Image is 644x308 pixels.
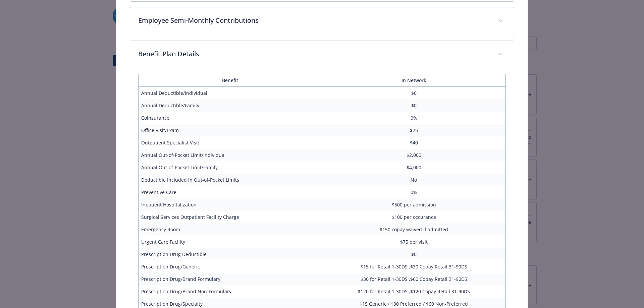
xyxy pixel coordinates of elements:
[138,49,490,59] p: Benefit Plan Details
[322,236,506,248] td: $75 per visit
[138,223,322,236] td: Emergency Room
[322,273,506,285] td: $30 for Retail 1-30DS ,$60 Copay Retail 31-90DS
[138,248,322,260] td: Prescription Drug Deductible
[138,186,322,198] td: Preventive Care
[322,149,506,161] td: $2,000
[322,87,506,100] td: $0
[322,161,506,174] td: $4,000
[322,248,506,260] td: $0
[322,211,506,223] td: $100 per occurance
[322,223,506,236] td: $150 copay waived if admitted
[138,236,322,248] td: Urgent Care Facility
[138,112,322,124] td: Coinsurance
[130,7,514,35] div: Employee Semi-Monthly Contributions
[322,198,506,211] td: $500 per admission
[138,15,490,25] p: Employee Semi-Monthly Contributions
[138,198,322,211] td: Inpatient Hospitalization
[322,174,506,186] td: No
[322,186,506,198] td: 0%
[322,285,506,298] td: $120 for Retail 1-30DS ,$120 Copay Retail 31-90DS
[138,124,322,136] td: Office Visit/Exam
[138,149,322,161] td: Annual Out-of-Pocket Limit/Individual
[138,99,322,112] td: Annual Deductible/Family
[322,112,506,124] td: 0%
[138,161,322,174] td: Annual Out-of-Pocket Limit/Family
[322,260,506,273] td: $15 for Retail 1-30DS ,$30 Copay Retail 31-90DS
[138,285,322,298] td: Prescription Drug/Brand Non-Formulary
[138,74,322,87] th: Benefit
[138,273,322,285] td: Prescription Drug/Brand Formulary
[138,260,322,273] td: Prescription Drug/Generic
[322,74,506,87] th: In Network
[138,211,322,223] td: Surgical Services Outpatient Facility Charge
[138,174,322,186] td: Deductible Included in Out-of-Pocket Limits
[322,99,506,112] td: $0
[130,41,514,68] div: Benefit Plan Details
[322,136,506,149] td: $40
[322,124,506,136] td: $25
[138,136,322,149] td: Outpatient Specialist Visit
[138,87,322,100] td: Annual Deductible/Individual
